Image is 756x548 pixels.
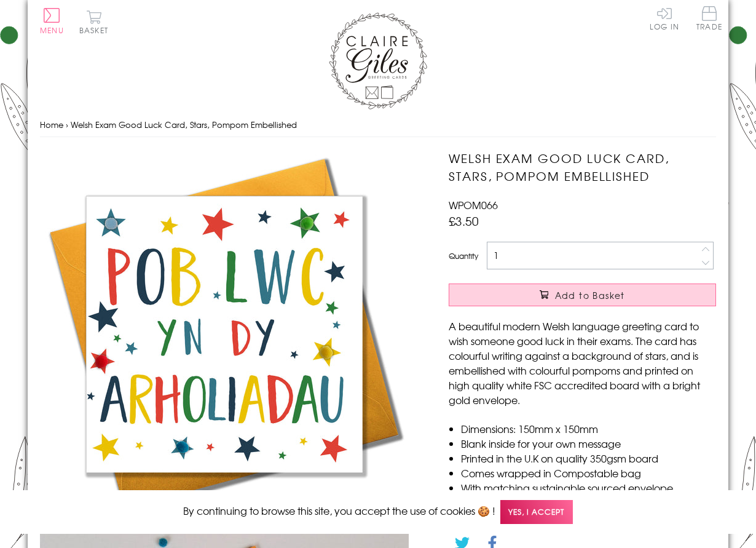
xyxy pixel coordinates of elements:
[449,319,716,407] p: A beautiful modern Welsh language greeting card to wish someone good luck in their exams. The car...
[461,480,716,495] li: With matching sustainable sourced envelope
[461,421,716,436] li: Dimensions: 150mm x 150mm
[329,12,427,109] img: Claire Giles Greetings Cards
[40,113,716,138] nav: breadcrumbs
[40,149,409,518] img: Welsh Exam Good Luck Card, Stars, Pompom Embellished
[461,436,716,451] li: Blank inside for your own message
[500,500,573,524] span: Yes, I accept
[461,451,716,466] li: Printed in the U.K on quality 350gsm board
[66,119,68,130] span: ›
[449,250,478,261] label: Quantity
[449,284,716,306] button: Add to Basket
[449,197,498,212] span: WPOM066
[77,10,111,34] button: Basket
[696,6,722,30] span: Trade
[40,119,63,130] a: Home
[40,8,64,34] button: Menu
[555,289,625,301] span: Add to Basket
[40,25,64,36] span: Menu
[449,149,716,185] h1: Welsh Exam Good Luck Card, Stars, Pompom Embellished
[696,6,722,33] a: Trade
[461,466,716,480] li: Comes wrapped in Compostable bag
[71,119,297,130] span: Welsh Exam Good Luck Card, Stars, Pompom Embellished
[650,6,679,30] a: Log In
[449,212,479,229] span: £3.50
